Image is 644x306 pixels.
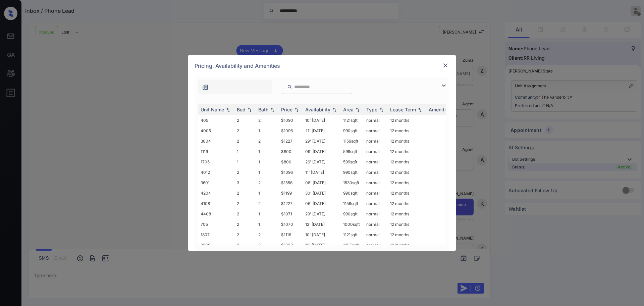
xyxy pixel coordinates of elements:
[303,219,340,229] td: 12' [DATE]
[303,177,340,188] td: 08' [DATE]
[364,198,387,209] td: normal
[198,209,234,219] td: 4408
[340,136,364,146] td: 1159 sqft
[278,229,303,240] td: $1116
[303,167,340,177] td: 11' [DATE]
[387,188,426,198] td: 12 months
[429,107,451,112] div: Amenities
[387,115,426,125] td: 12 months
[278,157,303,167] td: $800
[364,157,387,167] td: normal
[256,198,278,209] td: 2
[340,157,364,167] td: 599 sqft
[256,115,278,125] td: 2
[387,125,426,136] td: 12 months
[198,115,234,125] td: 405
[303,229,340,240] td: 10' [DATE]
[364,146,387,157] td: normal
[366,107,377,112] div: Type
[387,146,426,157] td: 12 months
[387,240,426,250] td: 12 months
[390,107,416,112] div: Lease Term
[417,107,423,112] img: sorting
[303,188,340,198] td: 30' [DATE]
[340,219,364,229] td: 1000 sqft
[340,229,364,240] td: 1121 sqft
[256,188,278,198] td: 1
[387,167,426,177] td: 12 months
[340,146,364,157] td: 599 sqft
[364,209,387,219] td: normal
[256,209,278,219] td: 1
[198,146,234,157] td: 1119
[303,209,340,219] td: 29' [DATE]
[234,157,256,167] td: 1
[387,229,426,240] td: 12 months
[201,107,224,112] div: Unit Name
[278,240,303,250] td: $1200
[303,198,340,209] td: 06' [DATE]
[303,125,340,136] td: 21' [DATE]
[340,167,364,177] td: 990 sqft
[198,188,234,198] td: 4204
[278,167,303,177] td: $1096
[340,188,364,198] td: 990 sqft
[303,136,340,146] td: 29' [DATE]
[234,219,256,229] td: 2
[278,188,303,198] td: $1199
[340,240,364,250] td: 1255 sqft
[340,125,364,136] td: 990 sqft
[198,167,234,177] td: 4012
[442,62,449,69] img: close
[278,177,303,188] td: $1556
[278,219,303,229] td: $1070
[303,240,340,250] td: 13' [DATE]
[287,84,292,90] img: icon-zuma
[364,240,387,250] td: normal
[198,229,234,240] td: 1807
[269,107,276,112] img: sorting
[343,107,354,112] div: Area
[234,209,256,219] td: 2
[303,146,340,157] td: 09' [DATE]
[234,136,256,146] td: 2
[256,167,278,177] td: 1
[202,84,209,91] img: icon-zuma
[198,136,234,146] td: 3004
[198,219,234,229] td: 705
[234,198,256,209] td: 2
[364,125,387,136] td: normal
[340,177,364,188] td: 1530 sqft
[340,209,364,219] td: 990 sqft
[340,115,364,125] td: 1121 sqft
[234,115,256,125] td: 2
[234,125,256,136] td: 2
[198,198,234,209] td: 4108
[256,219,278,229] td: 1
[278,115,303,125] td: $1090
[256,240,278,250] td: 2
[303,115,340,125] td: 10' [DATE]
[198,177,234,188] td: 3601
[256,157,278,167] td: 1
[340,198,364,209] td: 1159 sqft
[364,167,387,177] td: normal
[387,219,426,229] td: 12 months
[256,125,278,136] td: 1
[256,229,278,240] td: 2
[305,107,330,112] div: Availability
[234,188,256,198] td: 2
[256,146,278,157] td: 1
[234,167,256,177] td: 2
[364,229,387,240] td: normal
[225,107,231,112] img: sorting
[278,209,303,219] td: $1071
[364,219,387,229] td: normal
[278,198,303,209] td: $1227
[331,107,338,112] img: sorting
[234,229,256,240] td: 2
[387,198,426,209] td: 12 months
[234,177,256,188] td: 3
[256,136,278,146] td: 2
[237,107,246,112] div: Bed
